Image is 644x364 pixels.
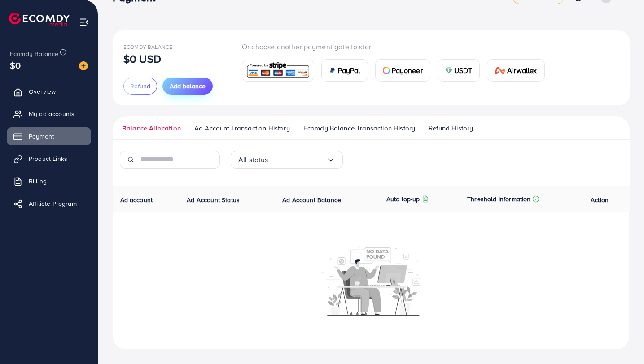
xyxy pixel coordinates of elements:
span: $0 [10,59,21,72]
span: Ad Account Balance [282,195,341,204]
span: Billing [29,177,47,186]
a: cardUSDT [438,59,480,82]
span: Ecomdy Balance Transaction History [303,123,415,133]
span: PayPal [338,65,360,76]
a: Affiliate Program [7,195,91,212]
span: Ecomdy Balance [10,49,58,58]
a: Billing [7,172,91,190]
a: cardPayPal [321,59,368,82]
span: Refund History [429,123,473,133]
p: Or choose another payment gate to start [242,41,552,52]
span: Product Links [29,154,67,163]
p: $0 USD [123,53,161,64]
img: menu [79,17,89,27]
img: image [79,61,88,70]
img: card [245,61,311,80]
iframe: Chat [606,324,637,357]
a: My ad accounts [7,105,91,123]
span: Refund [130,82,150,91]
img: No account [322,245,420,316]
span: Affiliate Program [29,199,77,208]
button: Refund [123,78,157,95]
p: Auto top-up [386,194,420,204]
img: card [495,67,505,74]
img: logo [9,13,70,26]
img: card [445,67,452,74]
span: Ad account [120,195,153,204]
span: Action [591,195,609,204]
span: Airwallex [507,65,537,76]
a: cardPayoneer [375,59,430,82]
input: Search for option [268,153,326,167]
span: Balance Allocation [122,123,181,133]
a: Overview [7,82,91,100]
a: Product Links [7,150,91,168]
img: card [329,67,336,74]
span: Ecomdy Balance [123,43,172,51]
a: Payment [7,127,91,145]
span: Ad Account Transaction History [194,123,290,133]
span: Ad Account Status [187,195,240,204]
p: Threshold information [467,194,530,204]
span: Payment [29,132,54,141]
span: Add balance [170,82,206,91]
span: USDT [454,65,473,76]
img: card [383,67,390,74]
span: Payoneer [392,65,423,76]
a: card [242,60,314,82]
span: Overview [29,87,56,96]
a: cardAirwallex [487,59,544,82]
button: Add balance [162,78,213,95]
span: My ad accounts [29,109,74,118]
div: Search for option [231,151,343,169]
span: All status [238,153,268,167]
